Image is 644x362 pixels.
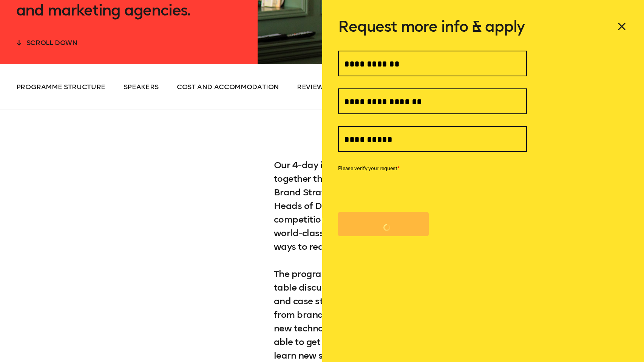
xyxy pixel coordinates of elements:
[338,164,527,172] label: Please verify your request
[16,37,77,47] button: scroll down
[274,158,499,254] p: Our 4-day immersive learning expedition brings together the brightest and most forward-thinking B...
[338,174,453,204] iframe: reCAPTCHA
[338,212,429,236] button: APPLY NOW
[297,83,328,91] span: Reviews
[16,83,105,91] span: Programme Structure
[26,39,77,47] span: scroll down
[177,83,279,91] span: Cost and Accommodation
[124,83,159,91] span: Speakers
